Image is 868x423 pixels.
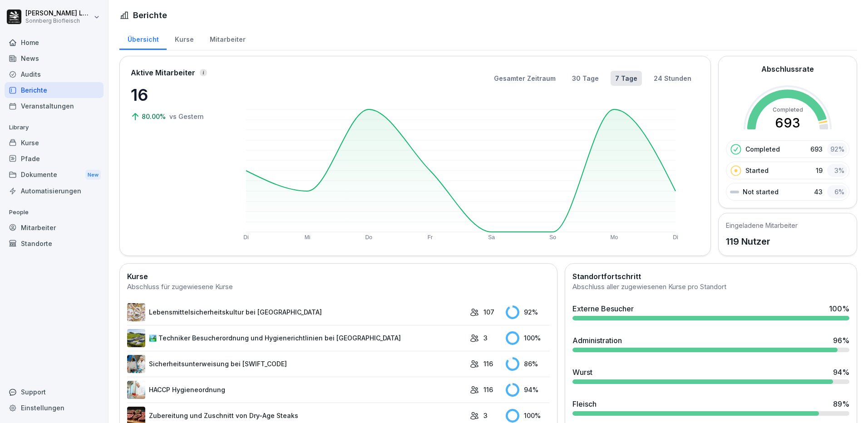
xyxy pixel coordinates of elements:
a: Automatisierungen [5,183,104,199]
text: Mo [611,234,618,241]
div: 86 % [506,357,550,371]
img: roi77fylcwzaflh0hwjmpm1w.png [127,329,145,347]
div: Abschluss für zugewiesene Kurse [127,282,550,292]
p: Aktive Mitarbeiter [131,67,195,78]
button: 7 Tage [611,71,642,86]
h5: Eingeladene Mitarbeiter [726,221,798,230]
a: Externe Besucher100% [569,300,853,324]
div: 100 % [829,303,849,314]
h2: Abschlussrate [761,64,814,74]
p: 19 [816,166,823,175]
p: 80.00% [142,112,168,121]
a: DokumenteNew [5,167,104,183]
div: Abschluss aller zugewiesenen Kurse pro Standort [572,282,849,292]
p: Started [745,166,769,175]
a: Einstellungen [5,400,104,416]
a: 🏞️ Techniker Besucherordnung und Hygienerichtlinien bei [GEOGRAPHIC_DATA] [127,329,465,347]
div: Fleisch [572,398,597,409]
p: 107 [483,307,494,317]
text: Sa [488,234,495,241]
p: 116 [483,359,493,369]
text: Di [673,234,678,241]
h2: Kurse [127,271,550,282]
img: bvgi5s23nmzwngfih7cf5uu4.png [127,355,145,373]
div: 3 % [827,164,847,177]
div: 94 % [833,367,849,378]
p: Sonnberg Biofleisch [25,18,92,24]
a: Standorte [5,236,104,251]
div: Wurst [572,367,592,378]
button: 30 Tage [567,71,603,86]
p: 3 [483,411,488,420]
a: HACCP Hygieneordnung [127,381,465,399]
h1: Berichte [133,9,167,21]
a: Audits [5,66,104,82]
a: News [5,50,104,66]
div: Externe Besucher [572,303,634,314]
div: Dokumente [5,167,104,183]
a: Berichte [5,82,104,98]
text: Mi [305,234,311,241]
p: Not started [743,187,779,197]
a: Kurse [5,135,104,151]
a: Mitarbeiter [202,27,253,50]
p: 119 Nutzer [726,235,798,248]
div: New [85,170,101,180]
div: 100 % [506,409,550,423]
div: 89 % [833,398,849,409]
a: Fleisch89% [569,395,853,419]
text: So [549,234,556,241]
p: vs Gestern [169,112,204,121]
p: 3 [483,333,488,343]
div: 92 % [827,143,847,156]
div: 6 % [827,185,847,198]
text: Fr [428,234,433,241]
p: People [5,205,104,220]
div: Administration [572,335,622,346]
button: 24 Stunden [649,71,696,86]
a: Kurse [167,27,202,50]
h2: Standortfortschritt [572,271,849,282]
p: Completed [745,144,780,154]
p: [PERSON_NAME] Lumetsberger [25,10,92,17]
p: 693 [810,144,823,154]
a: Administration96% [569,331,853,356]
a: Übersicht [119,27,167,50]
a: Home [5,34,104,50]
p: 116 [483,385,493,394]
p: Library [5,120,104,135]
a: Mitarbeiter [5,220,104,236]
div: 96 % [833,335,849,346]
div: 100 % [506,331,550,345]
div: 94 % [506,383,550,397]
a: Wurst94% [569,363,853,388]
a: Lebensmittelsicherheitskultur bei [GEOGRAPHIC_DATA] [127,303,465,321]
img: xrzzrx774ak4h3u8hix93783.png [127,381,145,399]
div: Support [5,384,104,400]
a: Pfade [5,151,104,167]
p: 16 [131,83,222,107]
a: Veranstaltungen [5,98,104,114]
button: Gesamter Zeitraum [489,71,560,86]
text: Do [365,234,373,241]
img: fel7zw93n786o3hrlxxj0311.png [127,303,145,321]
text: Di [243,234,248,241]
p: 43 [814,187,823,197]
a: Sicherheitsunterweisung bei [SWIFT_CODE] [127,355,465,373]
div: 92 % [506,305,550,319]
